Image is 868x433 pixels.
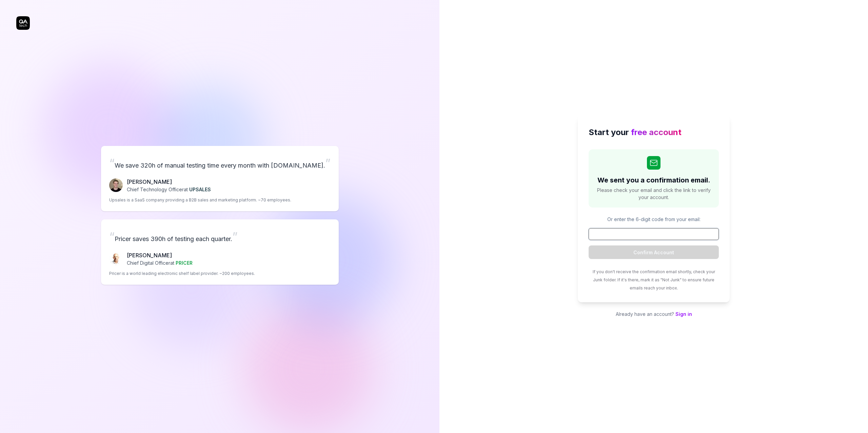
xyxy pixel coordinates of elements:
[578,310,730,318] p: Already have an account?
[675,311,692,317] a: Sign in
[127,259,193,266] p: Chief Digital Officer at
[109,252,123,265] img: Chris Chalkitis
[325,156,331,171] span: ”
[589,245,719,259] button: Confirm Account
[109,228,331,246] p: Pricer saves 390h of testing each quarter.
[127,251,193,259] p: [PERSON_NAME]
[597,175,710,185] h2: We sent you a confirmation email.
[109,197,291,203] p: Upsales is a SaaS company providing a B2B sales and marketing platform. ~70 employees.
[232,229,238,244] span: ”
[589,216,719,223] p: Or enter the 6-digit code from your email:
[589,126,719,138] h2: Start your
[101,146,339,211] a: “We save 320h of manual testing time every month with [DOMAIN_NAME].”Fredrik Seidl[PERSON_NAME]Ch...
[101,219,339,285] a: “Pricer saves 390h of testing each quarter.”Chris Chalkitis[PERSON_NAME]Chief Digital Officerat P...
[127,178,211,186] p: [PERSON_NAME]
[127,186,211,193] p: Chief Technology Officer at
[593,269,715,290] span: If you don't receive the confirmation email shortly, check your Junk folder. If it's there, mark ...
[189,187,211,192] span: UPSALES
[595,187,712,201] span: Please check your email and click the link to verify your account.
[631,127,682,137] span: free account
[109,154,331,172] p: We save 320h of manual testing time every month with [DOMAIN_NAME].
[109,270,255,277] p: Pricer is a world leading electronic shelf label provider. ~200 employees.
[109,229,115,244] span: “
[109,156,115,171] span: “
[109,178,123,192] img: Fredrik Seidl
[176,260,193,266] span: PRICER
